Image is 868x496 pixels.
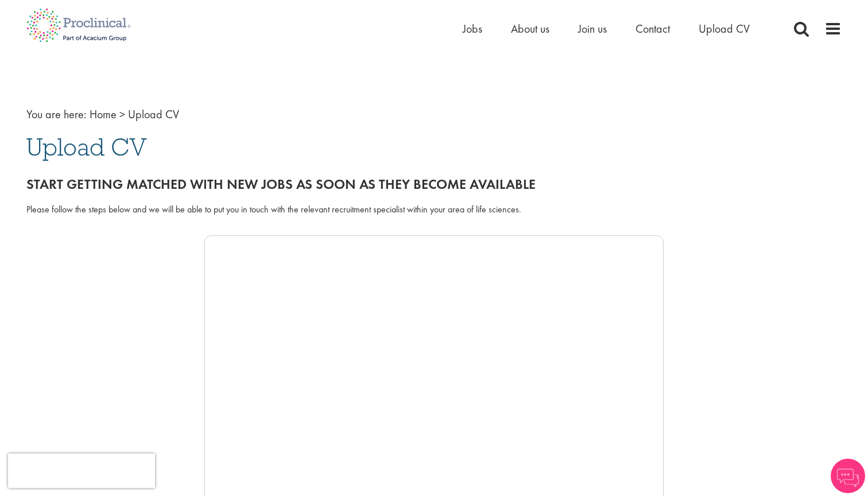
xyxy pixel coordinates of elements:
[90,107,117,122] a: breadcrumb link
[26,131,147,162] span: Upload CV
[119,107,125,122] span: >
[831,459,865,493] img: Chatbot
[699,21,750,36] a: Upload CV
[8,454,155,488] iframe: reCAPTCHA
[26,107,87,122] span: You are here:
[635,21,670,36] a: Contact
[26,177,842,192] h2: Start getting matched with new jobs as soon as they become available
[128,107,179,122] span: Upload CV
[511,21,549,36] a: About us
[578,21,607,36] a: Join us
[463,21,482,36] a: Jobs
[26,203,842,216] div: Please follow the steps below and we will be able to put you in touch with the relevant recruitme...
